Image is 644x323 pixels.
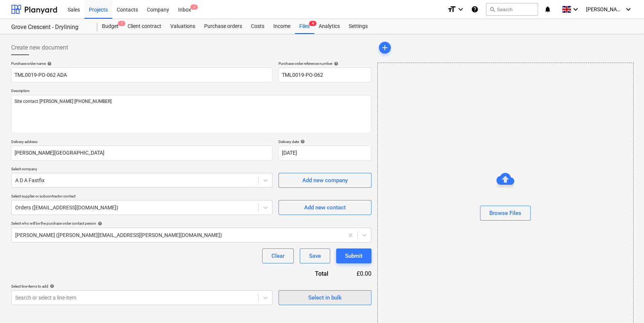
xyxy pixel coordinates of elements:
div: £0.00 [340,269,371,278]
div: Grove Crescent - Drylining [11,23,88,31]
i: keyboard_arrow_down [571,5,580,14]
i: format_size [447,5,456,14]
div: Submit [345,251,363,261]
button: Search [486,3,538,16]
i: keyboard_arrow_down [624,5,633,14]
button: Add new contact [278,200,371,215]
p: Select company [11,167,273,173]
i: keyboard_arrow_down [456,5,465,14]
input: Reference number [278,67,371,82]
a: Analytics [314,19,344,34]
span: 7 [118,21,125,26]
div: Purchase order reference number [278,61,371,66]
span: 4 [309,21,316,26]
button: Save [300,248,330,263]
a: Settings [344,19,372,34]
span: help [46,61,52,66]
p: Delivery address [11,139,273,146]
a: Purchase orders [200,19,247,34]
a: Files4 [295,19,314,34]
input: Document name [11,67,273,82]
span: 2 [190,4,198,10]
div: Total [275,269,340,278]
p: Description [11,88,371,95]
div: Select line-items to add [11,284,273,289]
div: Add new contact [304,203,346,212]
input: Delivery address [11,146,273,161]
a: Income [269,19,295,34]
div: Add new company [302,175,348,185]
button: Add new company [278,173,371,188]
i: notifications [544,5,551,14]
span: help [96,221,102,226]
button: Browse Files [480,206,531,221]
p: Select supplier or subcontractor contact [11,194,273,200]
div: Purchase order name [11,61,273,66]
div: Select in bulk [308,293,342,303]
textarea: Site contact [PERSON_NAME] [PHONE_NUMBER] [11,95,371,133]
a: Valuations [166,19,200,34]
a: Client contract [123,19,166,34]
a: Budget7 [97,19,123,34]
span: Create new document [11,43,68,52]
span: add [380,43,389,52]
button: Clear [262,248,294,263]
div: Clear [271,251,284,261]
button: Select in bulk [278,290,371,305]
span: help [332,61,338,66]
span: search [489,6,495,12]
div: Save [309,251,321,261]
div: Browse Files [489,208,521,218]
div: Budget [97,19,123,34]
span: [PERSON_NAME] [586,6,623,12]
div: Files [295,19,314,34]
div: Select who will be the purchase order contact person [11,221,371,226]
button: Submit [336,248,371,263]
i: Knowledge base [471,5,479,14]
span: help [299,139,305,144]
a: Costs [247,19,269,34]
span: help [48,284,54,288]
input: Delivery date not specified [278,146,371,161]
iframe: Chat Widget [607,287,644,323]
div: Delivery date [278,139,371,144]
